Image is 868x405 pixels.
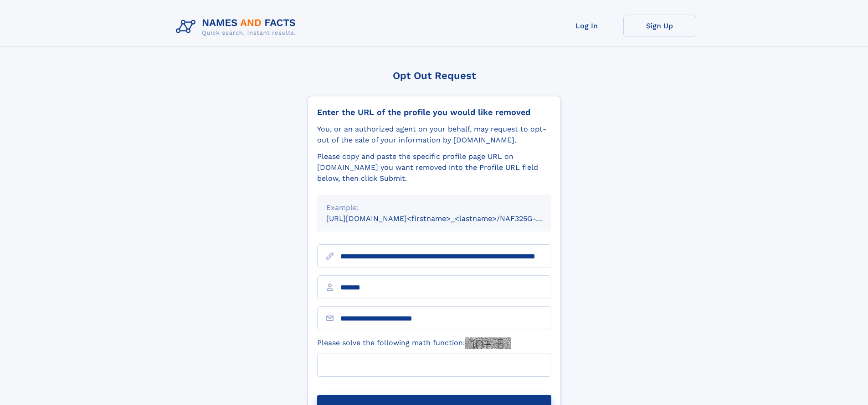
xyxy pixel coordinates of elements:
[317,124,551,146] div: You, or an authorized agent on your behalf, may request to opt-out of the sale of your informatio...
[326,214,569,223] small: [URL][DOMAIN_NAME]<firstname>_<lastname>/NAF325G-xxxxxxxx
[550,15,623,37] a: Log In
[623,15,696,37] a: Sign Up
[326,202,542,213] div: Example:
[317,337,511,349] label: Please solve the following math function:
[317,107,551,117] div: Enter the URL of the profile you would like removed
[308,70,561,81] div: Opt Out Request
[172,15,303,39] img: Logo Names and Facts
[317,151,551,184] div: Please copy and paste the specific profile page URL on [DOMAIN_NAME] you want removed into the Pr...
